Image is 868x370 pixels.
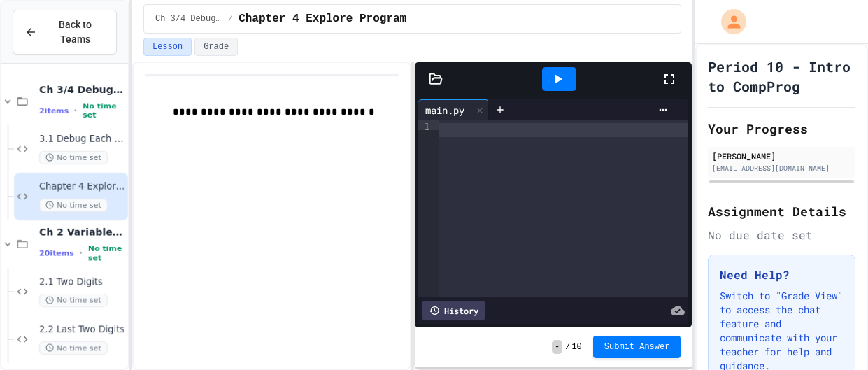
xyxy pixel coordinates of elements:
[706,6,750,38] div: My Account
[39,249,74,258] span: 20 items
[228,13,233,24] span: /
[74,105,77,116] span: •
[422,301,485,320] div: History
[720,266,844,283] h3: Need Help?
[708,119,855,138] h2: Your Progress
[155,13,222,24] span: Ch 3/4 Debugging/Modules
[418,103,471,118] div: main.py
[593,336,681,358] button: Submit Answer
[418,120,432,130] div: 1
[565,341,570,353] span: /
[39,151,108,164] span: No time set
[143,38,192,56] button: Lesson
[13,10,117,55] button: Back to Teams
[83,101,125,120] span: No time set
[194,38,238,56] button: Grade
[708,201,855,221] h2: Assignment Details
[604,341,670,353] span: Submit Answer
[39,134,125,145] span: 3.1 Debug Each Step
[809,314,854,356] iframe: chat widget
[39,276,125,288] span: 2.1 Two Digits
[45,17,105,47] span: Back to Teams
[39,83,125,96] span: Ch 3/4 Debugging/Modules
[752,253,854,313] iframe: chat widget
[708,57,855,96] h1: Period 10 - Intro to CompProg
[39,181,125,193] span: Chapter 4 Explore Program
[712,163,851,173] div: [EMAIL_ADDRESS][DOMAIN_NAME]
[39,294,108,307] span: No time set
[712,150,851,162] div: [PERSON_NAME]
[418,99,489,120] div: main.py
[39,199,108,212] span: No time set
[39,226,125,239] span: Ch 2 Variables, Statements & Expressions
[708,227,855,243] div: No due date set
[88,244,125,262] span: No time set
[39,341,108,355] span: No time set
[571,341,581,353] span: 10
[80,248,83,259] span: •
[552,340,562,354] span: -
[239,10,406,27] span: Chapter 4 Explore Program
[39,106,69,115] span: 2 items
[39,324,125,336] span: 2.2 Last Two Digits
